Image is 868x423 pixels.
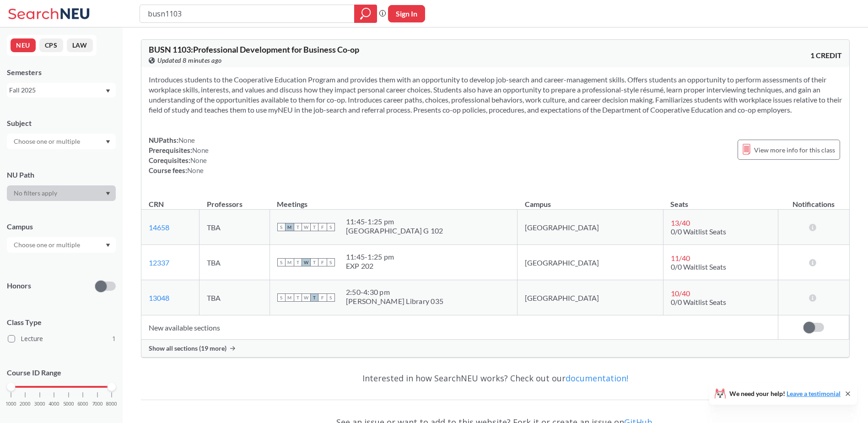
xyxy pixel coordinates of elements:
[67,38,93,52] button: LAW
[141,365,850,391] div: Interested in how SearchNEU works? Check out our
[149,44,359,54] span: BUSN 1103 : Professional Development for Business Co-op
[346,261,394,271] div: EXP 202
[106,89,110,93] svg: Dropdown arrow
[49,401,59,407] span: 4000
[671,262,726,271] span: 0/0 Waitlist Seats
[346,226,443,235] div: [GEOGRAPHIC_DATA] G 102
[5,401,16,407] span: 1000
[270,190,517,210] th: Meetings
[77,401,88,407] span: 6000
[318,293,327,302] span: F
[327,258,335,266] span: S
[199,210,270,245] td: TBA
[286,293,294,302] span: M
[8,333,116,345] label: Lecture
[787,390,841,397] a: Leave a testimonial
[7,67,116,77] div: Semesters
[518,245,663,280] td: [GEOGRAPHIC_DATA]
[778,190,849,210] th: Notifications
[7,170,116,180] div: NU Path
[192,146,209,154] span: None
[360,7,371,20] svg: magnifying glass
[754,144,835,156] span: View more info for this class
[354,5,377,23] div: magnifying glass
[149,199,164,209] div: CRN
[39,38,63,52] button: CPS
[11,38,36,52] button: NEU
[294,223,302,231] span: T
[327,293,335,302] span: S
[9,239,86,250] input: Choose one or multiple
[178,136,195,144] span: None
[518,280,663,315] td: [GEOGRAPHIC_DATA]
[671,298,726,306] span: 0/0 Waitlist Seats
[141,340,849,357] div: Show all sections (19 more)
[106,244,110,247] svg: Dropdown arrow
[518,210,663,245] td: [GEOGRAPHIC_DATA]
[671,227,726,236] span: 0/0 Waitlist Seats
[671,289,690,298] span: 10 / 40
[346,287,443,297] div: 2:50 - 4:30 pm
[106,140,110,144] svg: Dropdown arrow
[34,401,45,407] span: 3000
[7,185,116,201] div: Dropdown arrow
[310,293,318,302] span: T
[141,315,778,340] td: New available sections
[199,190,270,210] th: Professors
[388,5,425,22] button: Sign In
[187,166,204,174] span: None
[106,401,117,407] span: 8000
[9,85,105,95] div: Fall 2025
[7,237,116,253] div: Dropdown arrow
[286,258,294,266] span: M
[277,293,286,302] span: S
[286,223,294,231] span: M
[157,55,222,65] span: Updated 8 minutes ago
[112,334,116,344] span: 1
[302,223,310,231] span: W
[106,192,110,195] svg: Dropdown arrow
[149,223,169,232] a: 14658
[149,344,226,352] span: Show all sections (19 more)
[518,190,663,210] th: Campus
[346,252,394,261] div: 11:45 - 1:25 pm
[663,190,778,210] th: Seats
[7,83,116,98] div: Fall 2025Dropdown arrow
[294,258,302,266] span: T
[149,293,169,302] a: 13048
[149,75,842,115] section: Introduces students to the Cooperative Education Program and provides them with an opportunity to...
[9,136,86,147] input: Choose one or multiple
[302,258,310,266] span: W
[277,258,286,266] span: S
[346,297,443,306] div: [PERSON_NAME] Library 035
[810,50,842,60] span: 1 CREDIT
[566,373,628,384] a: documentation!
[92,401,103,407] span: 7000
[294,293,302,302] span: T
[199,280,270,315] td: TBA
[7,118,116,128] div: Subject
[318,223,327,231] span: F
[199,245,270,280] td: TBA
[671,218,690,227] span: 13 / 40
[310,223,318,231] span: T
[671,254,690,262] span: 11 / 40
[190,156,207,164] span: None
[20,401,31,407] span: 2000
[63,401,74,407] span: 5000
[7,134,116,149] div: Dropdown arrow
[318,258,327,266] span: F
[149,258,169,267] a: 12337
[302,293,310,302] span: W
[7,281,31,291] p: Honors
[149,135,209,175] div: NUPaths: Prerequisites: Corequisites: Course fees:
[327,223,335,231] span: S
[7,317,116,327] span: Class Type
[310,258,318,266] span: T
[277,223,286,231] span: S
[729,390,841,397] span: We need your help!
[7,368,116,378] p: Course ID Range
[7,222,116,232] div: Campus
[147,6,348,22] input: Class, professor, course number, "phrase"
[346,217,443,226] div: 11:45 - 1:25 pm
